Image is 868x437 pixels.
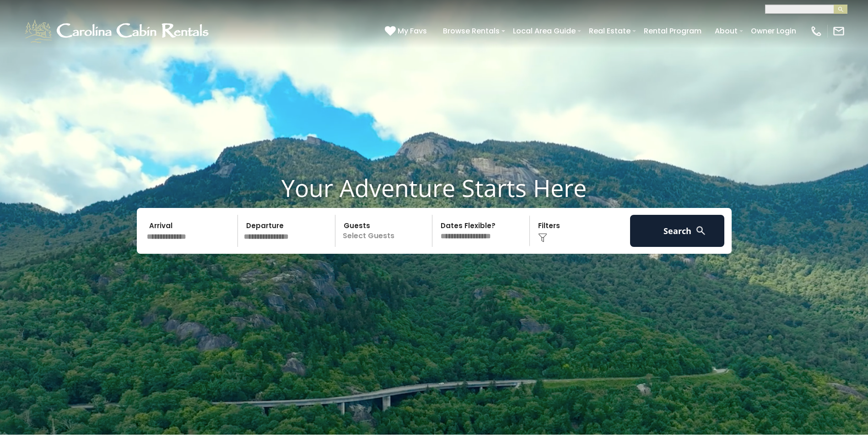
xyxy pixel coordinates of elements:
[710,23,742,39] a: About
[639,23,706,39] a: Rental Program
[385,25,429,37] a: My Favs
[438,23,504,39] a: Browse Rentals
[7,174,861,202] h1: Your Adventure Starts Here
[810,25,823,38] img: phone-regular-white.png
[398,25,427,37] span: My Favs
[338,215,432,247] p: Select Guests
[695,225,706,236] img: search-regular-white.png
[23,17,213,45] img: White-1-1-2.png
[746,23,801,39] a: Owner Login
[584,23,635,39] a: Real Estate
[630,215,725,247] button: Search
[538,233,547,242] img: filter--v1.png
[832,25,845,38] img: mail-regular-white.png
[508,23,580,39] a: Local Area Guide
